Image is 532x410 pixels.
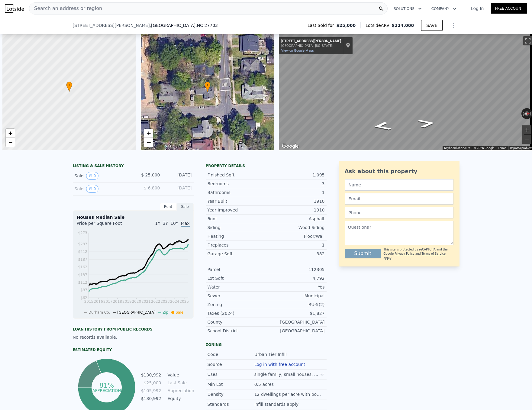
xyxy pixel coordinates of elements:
[266,284,325,290] div: Yes
[266,198,325,204] div: 1910
[422,252,446,255] a: Terms of Service
[179,299,189,304] tspan: 2025
[208,351,254,357] div: Code
[205,82,211,92] div: •
[266,319,325,325] div: [GEOGRAPHIC_DATA]
[266,266,325,273] div: 112305
[6,129,15,138] a: Zoom in
[266,216,325,222] div: Asphalt
[78,250,87,254] tspan: $212
[8,129,12,137] span: +
[208,391,254,397] div: Density
[163,221,168,226] span: 3Y
[266,328,325,334] div: [GEOGRAPHIC_DATA]
[346,42,350,49] a: Show location on map
[147,129,150,137] span: +
[73,334,194,340] div: No records available.
[444,146,470,150] button: Keyboard shortcuts
[208,172,266,178] div: Finished Sqft
[266,181,325,187] div: 3
[208,381,254,387] div: Min Lot
[208,284,266,290] div: Water
[427,3,461,14] button: Company
[141,173,160,177] span: $ 25,000
[150,22,218,28] span: , [GEOGRAPHIC_DATA]
[147,138,150,146] span: −
[266,207,325,213] div: 1910
[89,310,110,315] span: Durham Co.
[141,379,162,386] td: $25,000
[266,242,325,248] div: 1
[254,351,288,357] div: Urban Tier Infill
[170,299,179,304] tspan: 2024
[195,23,218,28] span: , NC 27703
[208,198,266,204] div: Year Built
[205,82,211,88] span: •
[345,249,381,258] button: Submit
[280,142,300,150] a: Open this area in Google Maps (opens a new window)
[281,39,341,44] div: [STREET_ADDRESS][PERSON_NAME]
[208,251,266,257] div: Garage Sqft
[474,146,494,150] span: © 2025 Google
[78,257,87,262] tspan: $187
[266,275,325,281] div: 4,792
[208,302,266,308] div: Zoning
[366,22,392,28] span: Lotside ARV
[266,189,325,195] div: 1
[392,23,414,28] span: $324,000
[86,172,99,180] button: View historical data
[266,302,325,308] div: RU-5(2)
[337,22,356,28] span: $25,000
[464,5,491,11] a: Log In
[176,310,183,315] span: Sale
[266,224,325,231] div: Wood Siding
[78,242,87,246] tspan: $237
[208,242,266,248] div: Fireplaces
[522,125,531,134] button: Zoom in
[254,362,305,367] button: Log in with free account
[254,401,300,407] div: Infill standards apply
[395,252,414,255] a: Privacy Policy
[383,247,453,260] div: This site is protected by reCAPTCHA and the Google and apply.
[177,203,194,211] div: Sale
[113,299,122,304] tspan: 2018
[281,44,341,48] div: [GEOGRAPHIC_DATA], [US_STATE]
[144,138,153,147] a: Zoom out
[208,401,254,407] div: Standards
[84,299,93,304] tspan: 2015
[141,372,162,378] td: $130,992
[208,328,266,334] div: School District
[410,117,443,130] path: Go North, S Guthrie Ave
[80,288,87,292] tspan: $87
[166,379,194,386] td: Last Sale
[66,82,72,88] span: •
[266,233,325,239] div: Floor/Wall
[208,224,266,231] div: Siding
[522,135,531,144] button: Zoom out
[266,293,325,299] div: Municipal
[208,233,266,239] div: Heating
[29,5,102,12] span: Search an address or region
[78,265,87,269] tspan: $162
[86,185,99,193] button: View historical data
[6,138,15,147] a: Zoom out
[254,381,275,387] div: 0.5 acres
[170,221,178,226] span: 10Y
[141,395,162,402] td: $130,992
[75,172,128,180] div: Sold
[208,181,266,187] div: Bedrooms
[141,299,151,304] tspan: 2021
[155,221,160,226] span: 1Y
[208,216,266,222] div: Roof
[254,371,320,377] div: single family, small houses, duplex, townhouse, multifamily
[77,214,190,220] div: Houses Median Sale
[165,172,192,180] div: [DATE]
[163,310,168,315] span: Zip
[208,207,266,213] div: Year Improved
[266,172,325,178] div: 1,095
[141,387,162,394] td: $105,992
[345,207,453,218] input: Phone
[73,327,194,332] div: Loan history from public records
[308,22,337,28] span: Last Sold for
[166,395,194,402] td: Equity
